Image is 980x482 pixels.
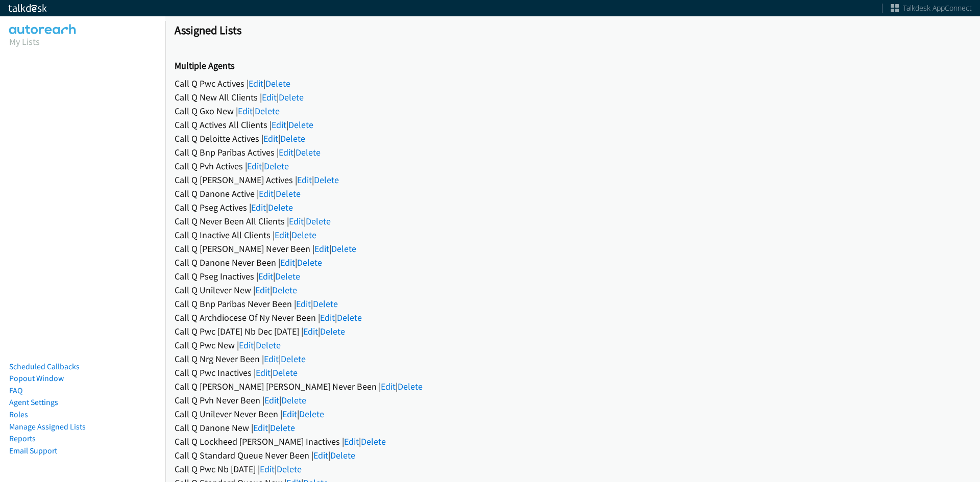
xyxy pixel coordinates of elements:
[9,422,86,432] a: Manage Assigned Lists
[175,462,971,476] div: Call Q Pwc Nb [DATE] | |
[272,119,286,131] a: Edit
[296,146,321,158] a: Delete
[256,367,271,378] a: Edit
[262,91,277,103] a: Edit
[263,133,278,144] a: Edit
[175,421,971,435] div: Call Q Danone New | |
[9,410,28,419] a: Roles
[175,23,971,37] h1: Assigned Lists
[175,448,971,462] div: Call Q Standard Queue Never Been | |
[314,243,329,255] a: Edit
[175,407,971,421] div: Call Q Unilever Never Been | |
[281,353,306,365] a: Delete
[303,325,318,337] a: Edit
[175,242,971,256] div: Call Q [PERSON_NAME] Never Been | |
[264,353,279,365] a: Edit
[175,269,971,283] div: Call Q Pseg Inactives | |
[175,214,971,228] div: Call Q Never Been All Clients | |
[279,91,304,103] a: Delete
[297,257,322,268] a: Delete
[9,386,22,395] a: FAQ
[175,200,971,214] div: Call Q Pseg Actives | |
[175,297,971,311] div: Call Q Bnp Paribas Never Been | |
[175,90,971,104] div: Call Q New All Clients | |
[175,145,971,159] div: Call Q Bnp Paribas Actives | |
[175,159,971,173] div: Call Q Pvh Actives | |
[275,270,300,282] a: Delete
[255,105,280,117] a: Delete
[260,463,275,475] a: Edit
[296,298,311,310] a: Edit
[291,229,316,241] a: Delete
[344,436,359,447] a: Edit
[313,298,338,310] a: Delete
[175,366,971,379] div: Call Q Pwc Inactives | |
[175,393,971,407] div: Call Q Pvh Never Been | |
[313,449,328,461] a: Edit
[175,187,971,200] div: Call Q Danone Active | |
[175,228,971,242] div: Call Q Inactive All Clients | |
[320,325,345,337] a: Delete
[279,146,293,158] a: Edit
[272,284,297,296] a: Delete
[265,78,290,89] a: Delete
[175,132,971,145] div: Call Q Deloitte Actives | |
[239,339,254,351] a: Edit
[281,394,306,406] a: Delete
[175,338,971,352] div: Call Q Pwc New | |
[297,174,312,186] a: Edit
[277,463,302,475] a: Delete
[255,284,270,296] a: Edit
[270,422,295,434] a: Delete
[273,367,298,378] a: Delete
[259,188,274,199] a: Edit
[249,78,263,89] a: Edit
[9,397,58,407] a: Agent Settings
[299,408,324,420] a: Delete
[253,422,268,434] a: Edit
[175,77,971,90] div: Call Q Pwc Actives | |
[288,119,313,131] a: Delete
[247,160,262,172] a: Edit
[175,173,971,187] div: Call Q [PERSON_NAME] Actives | |
[175,283,971,297] div: Call Q Unilever New | |
[264,160,289,172] a: Delete
[276,188,301,199] a: Delete
[381,380,396,392] a: Edit
[175,324,971,338] div: Call Q Pwc [DATE] Nb Dec [DATE] | |
[175,118,971,132] div: Call Q Actives All Clients | |
[289,215,304,227] a: Edit
[320,312,335,323] a: Edit
[264,394,279,406] a: Edit
[9,36,40,47] a: My Lists
[280,133,305,144] a: Delete
[251,201,266,213] a: Edit
[175,311,971,324] div: Call Q Archdiocese Of Ny Never Been | |
[9,434,36,443] a: Reports
[175,379,971,393] div: Call Q [PERSON_NAME] [PERSON_NAME] Never Been | |
[175,352,971,366] div: Call Q Nrg Never Been | |
[337,312,362,323] a: Delete
[9,362,80,371] a: Scheduled Callbacks
[258,270,273,282] a: Edit
[314,174,339,186] a: Delete
[256,339,281,351] a: Delete
[175,60,971,72] h2: Multiple Agents
[238,105,253,117] a: Edit
[306,215,331,227] a: Delete
[361,436,386,447] a: Delete
[280,257,295,268] a: Edit
[275,229,289,241] a: Edit
[331,243,356,255] a: Delete
[175,104,971,118] div: Call Q Gxo New | |
[891,3,972,13] a: Talkdesk AppConnect
[175,435,971,448] div: Call Q Lockheed [PERSON_NAME] Inactives | |
[398,380,423,392] a: Delete
[9,373,64,383] a: Popout Window
[175,256,971,269] div: Call Q Danone Never Been | |
[330,449,355,461] a: Delete
[268,201,293,213] a: Delete
[282,408,297,420] a: Edit
[9,446,57,455] a: Email Support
